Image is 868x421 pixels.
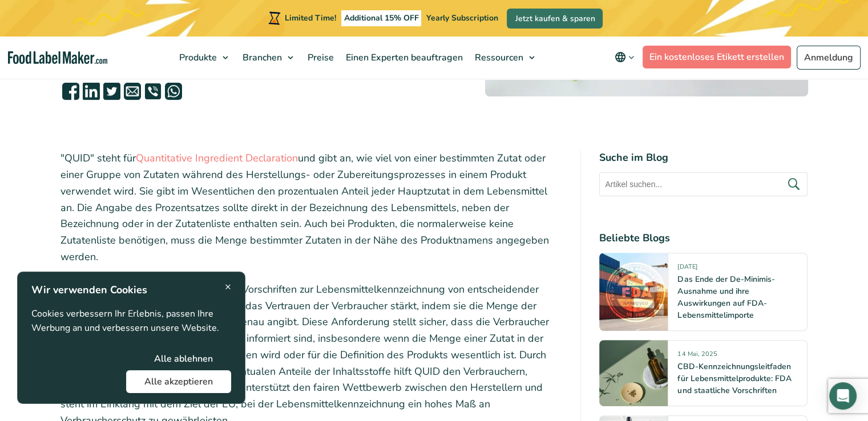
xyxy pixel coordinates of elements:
a: Produkte [173,37,234,79]
h4: Suche im Blog [599,150,808,165]
span: Preise [304,51,335,64]
a: Anmeldung [797,46,861,70]
a: Quantitative Ingredient Declaration [136,151,298,165]
a: Ein kostenloses Etikett erstellen [643,46,791,68]
a: Ressourcen [469,37,540,79]
button: Alle ablehnen [136,347,231,370]
p: Cookies verbessern Ihr Erlebnis, passen Ihre Werbung an und verbessern unsere Website. [31,307,231,336]
span: [DATE] [677,262,697,276]
a: Preise [302,37,337,79]
span: Produkte [176,51,218,64]
span: Branchen [239,51,283,64]
a: Das Ende der De-Minimis-Ausnahme und ihre Auswirkungen auf FDA-Lebensmittelimporte [677,274,774,321]
span: Einen Experten beauftragen [342,51,464,64]
p: "QUID" steht für und gibt an, wie viel von einer bestimmten Zutat oder einer Gruppe von Zutaten w... [60,150,563,265]
a: CBD-Kennzeichnungsleitfaden für Lebensmittelprodukte: FDA und staatliche Vorschriften [677,361,791,396]
span: 14 Mai, 2025 [677,350,717,363]
span: Additional 15% OFF [341,10,422,26]
span: Ressourcen [471,51,524,64]
span: Limited Time! [285,13,336,23]
button: Alle akzeptieren [126,370,231,393]
a: Einen Experten beauftragen [340,37,466,79]
strong: Wir verwenden Cookies [31,283,147,297]
a: Jetzt kaufen & sparen [507,9,603,29]
input: Artikel suchen... [599,172,808,196]
a: Branchen [237,37,299,79]
h4: Beliebte Blogs [599,230,808,246]
div: Open Intercom Messenger [829,382,857,410]
span: × [225,279,231,294]
span: Yearly Subscription [426,13,498,23]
